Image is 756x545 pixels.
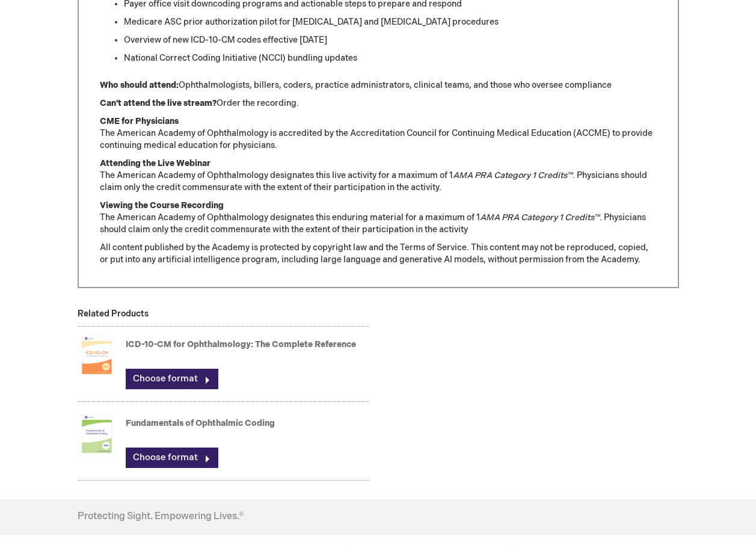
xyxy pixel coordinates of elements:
p: The American Academy of Ophthalmology designates this live activity for a maximum of 1 . Physicia... [100,158,657,194]
a: Choose format [126,448,218,468]
strong: Related Products [78,309,149,319]
li: Overview of new ICD-10-CM codes effective [DATE] [124,34,657,46]
p: Order the recording. [100,97,657,109]
p: All content published by the Academy is protected by copyright law and the Terms of Service. This... [100,242,657,266]
strong: Viewing the Course Recording [100,200,224,211]
li: Medicare ASC prior authorization pilot for [MEDICAL_DATA] and [MEDICAL_DATA] procedures [124,16,657,28]
a: Fundamentals of Ophthalmic Coding [126,418,275,428]
p: Ophthalmologists, billers, coders, practice administrators, clinical teams, and those who oversee... [100,79,657,91]
h4: Protecting Sight. Empowering Lives.® [78,511,244,522]
strong: Can't attend the live stream? [100,98,217,108]
strong: Attending the Live Webinar [100,158,211,168]
p: The American Academy of Ophthalmology is accredited by the Accreditation Council for Continuing M... [100,115,657,152]
p: The American Academy of Ophthalmology designates this enduring material for a maximum of 1 . Phys... [100,200,657,236]
img: Fundamentals of Ophthalmic Coding [78,410,116,458]
strong: Who should attend: [100,80,179,90]
em: AMA PRA Category 1 Credits™ [453,170,573,180]
a: ICD-10-CM for Ophthalmology: The Complete Reference [126,339,356,349]
a: Choose format [126,369,218,389]
strong: CME for Physicians [100,116,179,126]
img: ICD-10-CM for Ophthalmology: The Complete Reference [78,331,116,379]
li: National Correct Coding Initiative (NCCI) bundling updates [124,52,657,64]
em: AMA PRA Category 1 Credits™ [480,212,600,223]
